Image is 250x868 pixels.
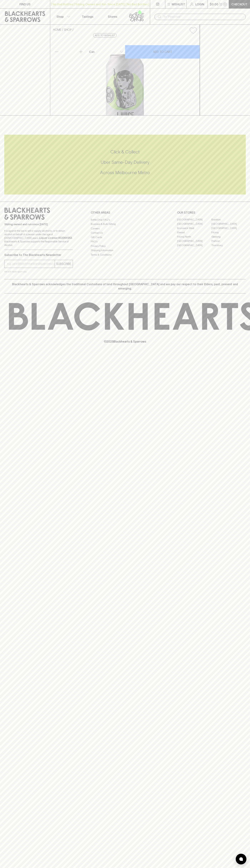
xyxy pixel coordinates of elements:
button: Shop [50,9,75,24]
a: SHOP [64,28,72,31]
a: Careers [91,226,159,231]
p: ADD TO CART [153,50,172,54]
p: $0.00 [210,2,218,6]
h5: Across Melbourne Metro [4,170,246,176]
button: Add to wishlist [188,26,198,35]
a: Geelong [211,235,246,239]
p: OUR STORES [177,210,246,215]
p: We will never spam you [4,270,73,273]
p: Wishlist [172,2,185,6]
input: Try "Pinot noir" [163,14,243,20]
a: Thornbury [211,243,246,248]
p: Shop [56,14,64,19]
a: [GEOGRAPHIC_DATA] [211,222,246,226]
a: HOME [53,28,61,31]
img: 50934.png [50,37,200,115]
img: bubble-icon [239,857,243,861]
a: Privacy Policy [91,244,159,248]
p: FIND US [19,2,31,6]
strong: Liquor License #32064953 [39,236,72,239]
a: FAQ's [91,240,159,244]
div: Can [88,48,125,55]
a: Shipping Information [91,248,159,253]
button: ADD TO CART [125,45,200,59]
p: Tastings [82,14,93,19]
a: Business & Bulk Gifting [91,222,159,226]
p: SUBSCRIBE [56,262,71,266]
a: Fitzroy [211,230,246,235]
p: Checkout [231,2,247,6]
p: Can [89,50,95,54]
a: Brunswick West [177,226,211,230]
a: [GEOGRAPHIC_DATA] [177,218,211,222]
a: Tastings [75,9,100,24]
p: Blackhearts & Sparrows acknowledges the traditional Custodians of land throughout [GEOGRAPHIC_DAT... [7,282,243,291]
a: [GEOGRAPHIC_DATA] [177,239,211,243]
a: Gift Cards [91,235,159,239]
h5: Uber Same-Day Delivery [4,159,246,165]
input: e.g. jane@blackheartsandsparrows.com.au [7,261,55,267]
div: Call to action block [4,135,246,194]
p: Stores [108,14,117,19]
a: Terms & Conditions [91,253,159,257]
a: Braddon [211,218,246,222]
a: Bottle Drop FAQ's [91,218,159,222]
a: [GEOGRAPHIC_DATA] [211,226,246,230]
p: It is against the law to sell or supply alcohol to, or to obtain alcohol on behalf of a person un... [4,229,73,247]
h5: Click & Collect [4,149,246,155]
a: Fitzroy North [177,235,211,239]
p: Sibling owned and run since [DATE] [4,223,73,226]
a: Prahran [211,239,246,243]
a: [GEOGRAPHIC_DATA] [177,243,211,248]
p: OTHER AREAS [91,210,159,215]
button: Add to wishlist [93,33,117,38]
a: Stores [100,9,125,24]
p: Login [195,2,204,6]
a: [GEOGRAPHIC_DATA] [177,222,211,226]
a: Contact Us [91,231,159,235]
a: Elwood [177,230,211,235]
p: 0 [224,3,226,5]
button: SUBSCRIBE [55,260,73,268]
p: Subscribe to The Blackhearts Newsletter [4,253,73,257]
